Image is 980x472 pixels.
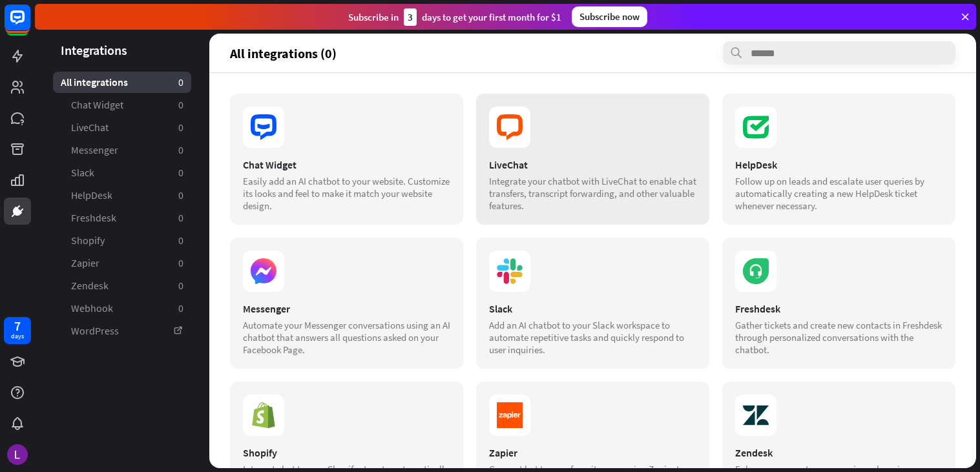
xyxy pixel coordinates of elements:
[71,166,94,180] span: Slack
[53,185,191,206] a: HelpDesk 0
[735,319,943,356] div: Gather tickets and create new contacts in Freshdesk through personalized conversations with the c...
[35,41,209,59] header: Integrations
[71,234,105,247] span: Shopify
[489,319,696,356] div: Add an AI chatbot to your Slack workspace to automate repetitive tasks and quickly respond to use...
[178,76,183,89] aside: 0
[489,158,696,171] div: LiveChat
[11,332,24,341] div: days
[404,8,417,26] div: 3
[178,166,183,180] aside: 0
[71,302,113,315] span: Webhook
[53,275,191,296] a: Zendesk 0
[10,5,49,44] button: Open LiveChat chat widget
[178,302,183,315] aside: 0
[243,175,450,212] div: Easily add an AI chatbot to your website. Customize its looks and feel to make it match your webs...
[489,175,696,212] div: Integrate your chatbot with LiveChat to enable chat transfers, transcript forwarding, and other v...
[71,256,99,270] span: Zapier
[53,252,191,274] a: Zapier 0
[178,98,183,112] aside: 0
[53,162,191,183] a: Slack 0
[71,121,109,134] span: LiveChat
[178,234,183,247] aside: 0
[178,256,183,270] aside: 0
[71,211,116,225] span: Freshdesk
[735,302,943,315] div: Freshdesk
[243,446,450,459] div: Shopify
[178,143,183,157] aside: 0
[243,319,450,356] div: Automate your Messenger conversations using an AI chatbot that answers all questions asked on you...
[71,143,118,157] span: Messenger
[178,121,183,134] aside: 0
[53,117,191,138] a: LiveChat 0
[489,302,696,315] div: Slack
[14,320,21,332] div: 7
[735,158,943,171] div: HelpDesk
[61,76,128,89] span: All integrations
[53,139,191,161] a: Messenger 0
[53,298,191,319] a: Webhook 0
[243,302,450,315] div: Messenger
[348,8,561,26] div: Subscribe in days to get your first month for $1
[71,189,112,202] span: HelpDesk
[489,446,696,459] div: Zapier
[243,158,450,171] div: Chat Widget
[71,279,109,292] span: Zendesk
[53,94,191,116] a: Chat Widget 0
[178,189,183,202] aside: 0
[71,98,123,112] span: Chat Widget
[53,230,191,251] a: Shopify 0
[4,317,31,344] a: 7 days
[572,6,647,27] div: Subscribe now
[735,175,943,212] div: Follow up on leads and escalate user queries by automatically creating a new HelpDesk ticket when...
[178,211,183,225] aside: 0
[178,279,183,292] aside: 0
[735,446,943,459] div: Zendesk
[53,207,191,229] a: Freshdesk 0
[53,320,191,342] a: WordPress
[230,41,955,65] section: All integrations (0)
